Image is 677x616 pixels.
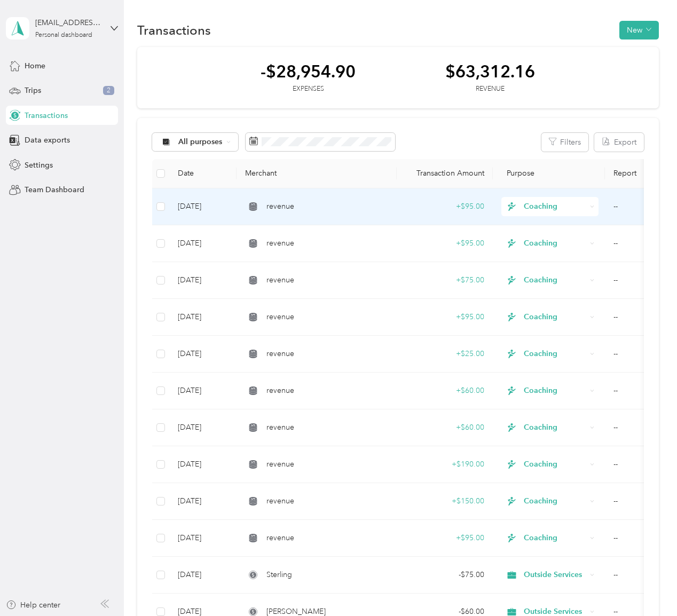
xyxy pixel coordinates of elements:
span: Transactions [25,110,68,121]
span: Coaching [524,422,586,433]
span: Outside Services [524,569,586,581]
td: [DATE] [169,520,237,557]
span: Coaching [524,201,586,212]
button: Export [594,133,644,152]
span: 2 [103,86,114,96]
td: [DATE] [169,446,237,483]
div: -$28,954.90 [261,62,356,81]
span: All purposes [178,138,223,146]
td: [DATE] [169,299,237,336]
h1: Transactions [137,25,211,36]
div: Expenses [261,84,356,94]
button: New [619,21,659,40]
span: revenue [266,495,294,507]
td: [DATE] [169,188,237,225]
span: Purpose [501,169,535,178]
span: Settings [25,160,53,171]
div: [EMAIL_ADDRESS][DOMAIN_NAME] [35,17,102,28]
span: Home [25,60,45,72]
button: Filters [541,133,588,152]
div: + $75.00 [405,274,484,286]
div: + $95.00 [405,201,484,212]
div: Personal dashboard [35,32,92,38]
td: [DATE] [169,557,237,594]
td: [DATE] [169,409,237,446]
div: + $60.00 [405,385,484,397]
span: Trips [25,85,41,96]
span: Data exports [25,135,70,146]
div: + $190.00 [405,459,484,470]
div: + $95.00 [405,238,484,249]
button: Help center [6,599,60,611]
span: revenue [266,238,294,249]
span: revenue [266,459,294,470]
iframe: Everlance-gr Chat Button Frame [617,556,677,616]
span: revenue [266,532,294,544]
span: revenue [266,348,294,360]
td: [DATE] [169,225,237,262]
th: Transaction Amount [397,159,493,188]
span: Coaching [524,238,586,249]
span: Coaching [524,459,586,470]
span: Coaching [524,311,586,323]
span: Coaching [524,495,586,507]
div: Revenue [445,84,535,94]
td: [DATE] [169,336,237,373]
span: Team Dashboard [25,184,84,195]
div: + $95.00 [405,532,484,544]
span: revenue [266,385,294,397]
div: + $150.00 [405,495,484,507]
div: + $60.00 [405,422,484,433]
div: $63,312.16 [445,62,535,81]
div: + $25.00 [405,348,484,360]
span: Coaching [524,385,586,397]
span: revenue [266,201,294,212]
td: [DATE] [169,262,237,299]
span: Sterling [266,569,292,581]
div: + $95.00 [405,311,484,323]
span: Coaching [524,274,586,286]
span: Coaching [524,348,586,360]
span: revenue [266,274,294,286]
span: revenue [266,422,294,433]
td: [DATE] [169,373,237,409]
span: Coaching [524,532,586,544]
div: - $75.00 [405,569,484,581]
td: [DATE] [169,483,237,520]
th: Date [169,159,237,188]
th: Merchant [237,159,397,188]
span: revenue [266,311,294,323]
